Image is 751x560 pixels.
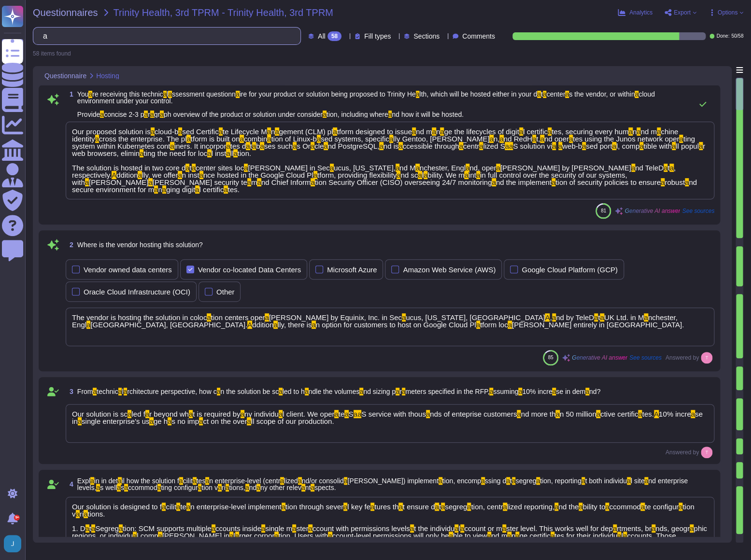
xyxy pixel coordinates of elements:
mark: a [489,135,493,143]
span: [PERSON_NAME] by Equinix, Inc. in Sec [269,313,402,322]
span: Done: [716,34,729,39]
mark: a [552,313,556,322]
mark: a [186,135,190,143]
span: int [468,171,476,179]
span: Generative AI answer [572,355,627,361]
span: nd sizing p [363,388,396,395]
mark: a [275,127,279,136]
span: nd, oper [469,164,496,172]
span: See sources [629,355,662,361]
mark: a [260,142,264,150]
span: tes using the Junos network oper [573,135,679,143]
mark: a [244,164,248,172]
span: Answered by [666,355,699,361]
span: ddition [252,321,273,329]
span: se in dem [556,388,585,395]
mark: a [388,111,392,118]
span: nd is [383,142,399,150]
mark: a [479,142,483,150]
span: nd m [640,127,656,136]
span: iners. It incorpor [174,142,227,150]
mark: a [585,388,589,395]
span: ll [230,149,234,157]
span: nd sc [400,171,418,179]
mark: a [273,321,277,329]
span: n option for customers to host on Google Cloud Pl [316,321,476,329]
mark: a [558,142,562,150]
mark: a [217,388,221,395]
mark: a [148,178,152,186]
span: , [550,313,552,322]
mark: a [267,127,271,136]
mark: a [389,135,393,143]
mark: a [219,127,223,136]
span: t [189,164,191,172]
mark: a [100,111,104,118]
mark: a [252,142,256,150]
mark: a [124,388,128,395]
span: b [256,142,260,150]
mark: a [412,127,416,136]
mark: a [685,178,689,186]
mark: a [418,171,422,179]
span: n [271,127,275,136]
mark: a [145,410,149,418]
span: ucus, [US_STATE], [GEOGRAPHIC_DATA] [406,313,545,322]
span: All [318,33,326,40]
mark: a [518,388,522,395]
span: nd TeleD [635,164,664,172]
mark: a [226,142,230,150]
span: tion, including where [326,111,388,118]
img: user [4,535,21,552]
span: nd Chief Inform [261,178,311,186]
span: tion centers oper [211,313,265,322]
span: You [77,90,89,98]
mark: a [476,171,480,179]
mark: a [168,90,172,98]
mark: a [178,127,182,136]
span: ses such [264,142,293,150]
mark: a [379,142,383,150]
span: nd m [416,127,432,136]
mark: a [669,164,673,172]
span: lized S [483,142,505,150]
mark: a [224,185,227,194]
mark: a [257,178,261,186]
span: l inst [212,149,227,157]
span: Generative AI answer [624,208,680,214]
mark: a [424,171,427,179]
span: 81 [601,208,606,213]
mark: a [537,90,541,98]
mark: a [540,135,544,143]
mark: a [496,164,500,172]
span: nd? [589,388,600,395]
span: nd how it will be hosted. [392,111,464,118]
mark: a [628,127,632,136]
span: nd by TeleD [556,313,594,322]
span: re receiving this technic [92,90,163,98]
mark: a [178,171,182,179]
mark: a [398,142,402,150]
span: gr [154,111,160,118]
mark: a [333,127,337,136]
span: s Or [297,142,310,150]
div: Microsoft Azure [327,266,377,273]
span: t [598,313,600,322]
span: 2 [66,241,73,248]
span: lly, there is [278,321,312,329]
mark: a [247,178,251,186]
mark: a [459,142,463,150]
mark: a [163,90,167,98]
span: ndle the volumes [309,388,360,395]
span: sed Certific [182,127,218,136]
mark: a [532,135,536,143]
span: led f [131,410,145,418]
mark: a [324,142,327,150]
span: UK Ltd. in M [604,313,644,322]
mark: a [543,90,547,98]
span: Sections [413,33,439,40]
span: [PERSON_NAME] entirely in [GEOGRAPHIC_DATA]. [512,321,684,329]
span: [PERSON_NAME] [89,178,148,186]
span: Where is the vendor hosting this solution? [77,241,203,249]
span: Questionnaire [44,72,86,79]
